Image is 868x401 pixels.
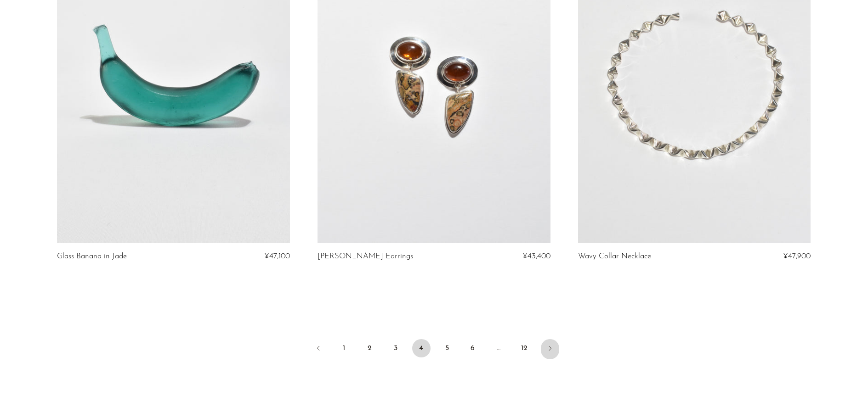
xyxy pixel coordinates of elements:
[464,339,482,357] a: 6
[361,339,379,357] a: 2
[438,339,456,357] a: 5
[318,252,413,261] a: [PERSON_NAME] Earrings
[541,339,559,359] a: Next
[335,339,353,357] a: 1
[264,252,290,260] span: ¥47,100
[489,339,508,357] span: …
[386,339,405,357] a: 3
[57,252,127,261] a: Glass Banana in Jade
[412,339,431,357] span: 4
[522,252,550,260] span: ¥43,400
[783,252,811,260] span: ¥47,900
[515,339,533,357] a: 12
[578,252,651,261] a: Wavy Collar Necklace
[309,339,328,359] a: Previous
